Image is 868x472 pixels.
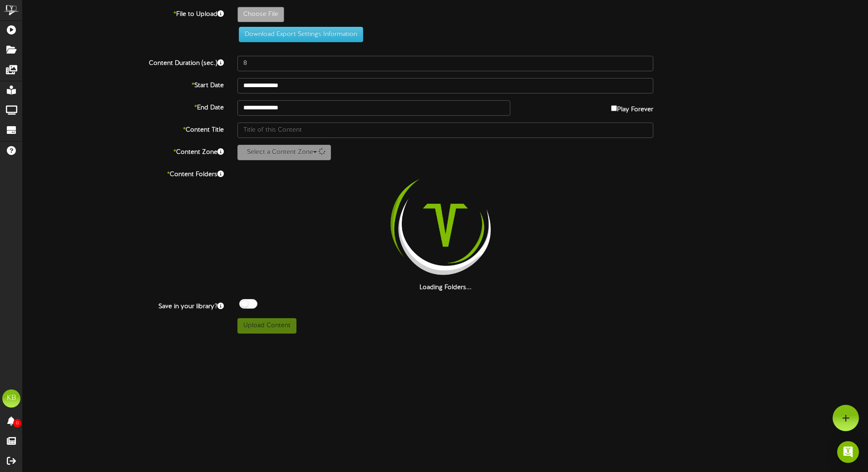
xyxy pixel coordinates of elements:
[419,284,472,291] strong: Loading Folders...
[239,27,363,42] button: Download Export Settings Information
[237,318,296,334] button: Upload Content
[234,31,363,38] a: Download Export Settings Information
[16,123,231,135] label: Content Title
[13,419,21,428] span: 0
[16,167,231,179] label: Content Folders
[837,441,859,463] div: Open Intercom Messenger
[16,145,231,157] label: Content Zone
[16,7,231,19] label: File to Upload
[387,167,503,283] img: loading-spinner-2.png
[237,145,331,160] button: Select a Content Zone
[611,105,617,111] input: Play Forever
[16,56,231,68] label: Content Duration (sec.)
[16,78,231,90] label: Start Date
[611,100,653,114] label: Play Forever
[16,100,231,113] label: End Date
[2,389,20,408] div: KB
[237,123,653,138] input: Title of this Content
[16,299,231,311] label: Save in your library?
